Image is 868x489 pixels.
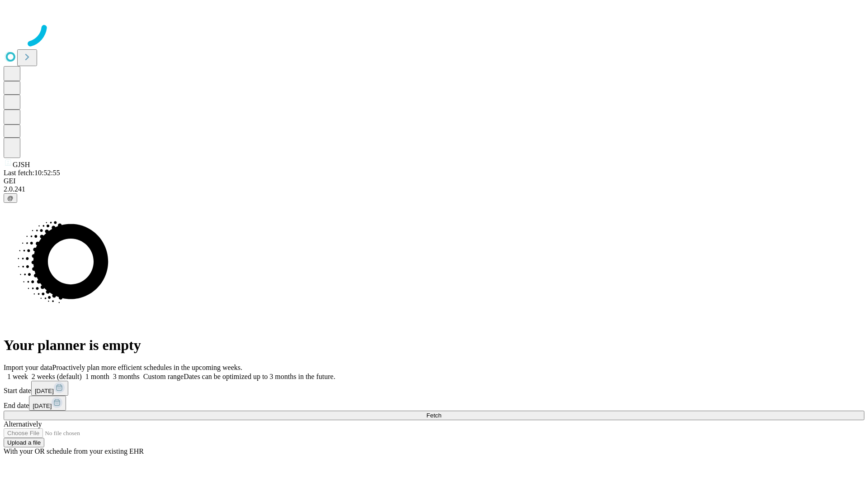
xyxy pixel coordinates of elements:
[4,447,144,455] span: With your OR schedule from your existing EHR
[4,185,864,193] div: 2.0.241
[4,396,864,411] div: End date
[52,364,242,371] span: Proactively plan more efficient schedules in the upcoming weeks.
[4,364,52,371] span: Import your data
[35,388,54,394] span: [DATE]
[4,177,864,185] div: GEI
[4,420,42,428] span: Alternatively
[4,381,864,396] div: Start date
[85,373,109,380] span: 1 month
[7,195,14,201] span: @
[143,373,184,380] span: Custom range
[29,396,66,411] button: [DATE]
[4,411,864,420] button: Fetch
[4,438,44,447] button: Upload a file
[13,161,30,168] span: GJSH
[33,403,52,409] span: [DATE]
[184,373,335,380] span: Dates can be optimized up to 3 months in the future.
[426,412,441,419] span: Fetch
[4,169,60,177] span: Last fetch: 10:52:55
[32,373,82,380] span: 2 weeks (default)
[31,381,68,396] button: [DATE]
[113,373,140,380] span: 3 months
[7,373,28,380] span: 1 week
[4,193,17,203] button: @
[4,337,864,354] h1: Your planner is empty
